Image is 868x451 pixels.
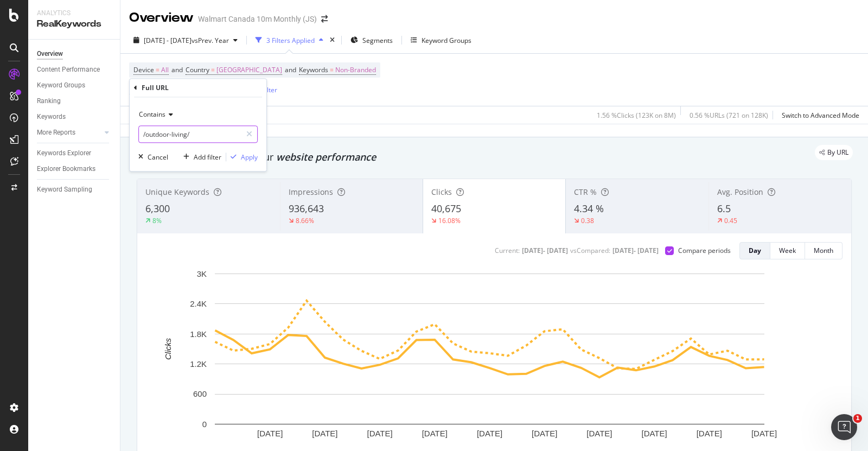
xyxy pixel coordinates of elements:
button: Segments [346,31,397,49]
span: Avg. Position [717,187,763,197]
div: 8% [152,216,162,225]
div: 0.56 % URLs ( 721 on 128K ) [690,111,768,120]
span: Segments [362,36,393,45]
div: More Reports [37,127,75,138]
div: Keywords [37,111,66,123]
text: [DATE] [422,429,448,438]
span: Impressions [289,187,333,197]
a: Overview [37,48,112,60]
text: 3K [197,269,207,278]
div: Walmart Canada 10m Monthly (JS) [198,14,317,24]
span: = [330,65,334,74]
div: Full URL [142,83,169,92]
button: Day [739,242,770,259]
text: [DATE] [751,429,777,438]
span: 1 [853,414,862,423]
div: Current: [495,246,520,255]
text: [DATE] [697,429,722,438]
button: Cancel [134,152,168,163]
div: 3 Filters Applied [266,36,315,45]
text: [DATE] [586,429,612,438]
a: Keywords Explorer [37,148,112,159]
span: Contains [139,110,165,119]
span: 6.5 [717,202,731,215]
div: RealKeywords [37,18,111,30]
div: Content Performance [37,64,100,75]
div: vs Compared : [570,246,610,255]
a: More Reports [37,127,101,138]
span: and [285,65,296,74]
button: Switch to Advanced Mode [777,106,859,124]
div: Cancel [148,153,168,162]
span: = [156,65,159,74]
span: = [211,65,215,74]
button: [DATE] - [DATE]vsPrev. Year [129,31,242,49]
text: Clicks [163,338,173,359]
div: 8.66% [296,216,314,225]
div: Apply [241,153,258,162]
div: arrow-right-arrow-left [321,15,328,23]
div: Add filter [194,153,221,162]
span: [DATE] - [DATE] [144,36,192,45]
span: 6,300 [145,202,170,215]
text: [DATE] [367,429,392,438]
span: vs Prev. Year [192,36,229,45]
div: Keyword Groups [37,80,85,91]
text: 2.4K [190,299,207,308]
iframe: Intercom live chat [831,414,857,440]
button: 3 Filters Applied [251,31,328,49]
button: Keyword Groups [406,31,476,49]
div: [DATE] - [DATE] [612,246,659,255]
div: times [328,35,337,46]
div: Switch to Advanced Mode [782,111,859,120]
text: 1.2K [190,359,207,369]
div: Ranking [37,96,61,107]
span: and [171,65,183,74]
a: Keywords [37,111,112,123]
text: 0 [202,420,207,429]
text: 1.8K [190,329,207,339]
span: Clicks [431,187,452,197]
a: Keyword Groups [37,80,112,91]
div: Compare periods [678,246,731,255]
text: [DATE] [477,429,502,438]
text: [DATE] [532,429,557,438]
span: Unique Keywords [145,187,209,197]
span: 40,675 [431,202,461,215]
div: 16.08% [438,216,461,225]
div: Explorer Bookmarks [37,163,95,175]
div: Overview [129,9,194,27]
div: Keyword Groups [422,36,471,45]
span: All [161,62,169,78]
span: Device [133,65,154,74]
text: [DATE] [312,429,337,438]
div: [DATE] - [DATE] [522,246,568,255]
div: 0.45 [724,216,737,225]
button: Add filter [179,152,221,163]
span: CTR % [574,187,597,197]
span: 4.34 % [574,202,604,215]
div: Keyword Sampling [37,184,92,195]
span: Country [186,65,209,74]
button: Apply [226,152,258,163]
div: Overview [37,48,63,60]
text: 600 [193,389,207,398]
div: Analytics [37,9,111,18]
button: Week [770,242,805,259]
span: Keywords [299,65,328,74]
a: Content Performance [37,64,112,75]
div: Month [814,246,833,255]
a: Explorer Bookmarks [37,163,112,175]
a: Ranking [37,96,112,107]
text: [DATE] [641,429,667,438]
div: Keywords Explorer [37,148,91,159]
a: Keyword Sampling [37,184,112,195]
div: Week [779,246,796,255]
span: [GEOGRAPHIC_DATA] [216,62,282,78]
div: 0.38 [581,216,594,225]
div: Day [749,246,761,255]
div: legacy label [815,145,853,160]
span: By URL [827,149,848,156]
div: 1.56 % Clicks ( 123K on 8M ) [597,111,676,120]
span: Non-Branded [335,62,376,78]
